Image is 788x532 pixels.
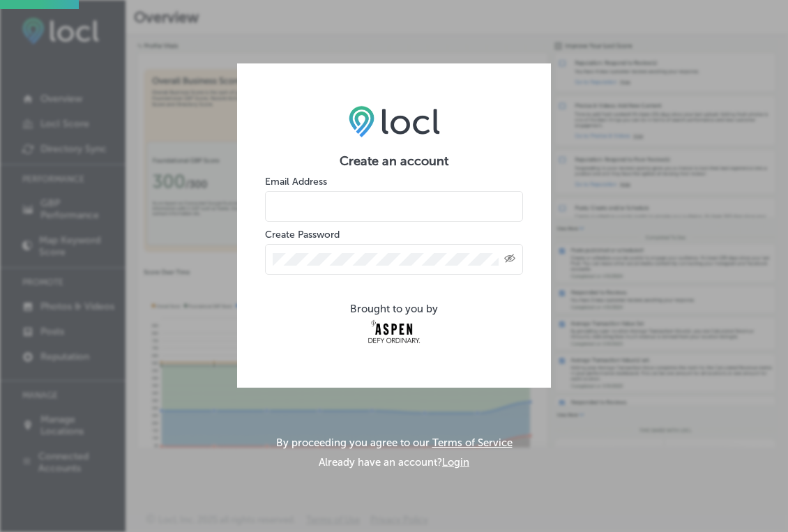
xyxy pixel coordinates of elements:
[276,436,513,449] p: By proceeding you agree to our
[432,436,513,449] a: Terms of Service
[265,153,523,169] h2: Create an account
[265,229,340,241] label: Create Password
[265,176,327,188] label: Email Address
[319,456,469,469] p: Already have an account?
[368,319,420,344] img: Aspen
[349,105,440,137] img: LOCL logo
[504,253,515,266] span: Toggle password visibility
[265,303,523,315] div: Brought to you by
[442,456,469,469] button: Login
